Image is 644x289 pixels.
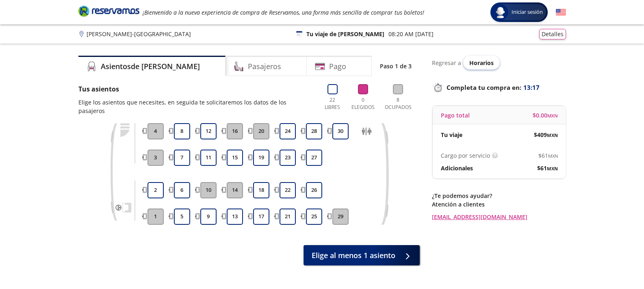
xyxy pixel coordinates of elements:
[537,164,558,172] span: $ 61
[280,123,296,139] button: 24
[312,250,395,261] span: Elige al menos 1 asiento
[78,5,139,17] i: Brand Logo
[321,96,344,111] p: 22 Libres
[280,209,296,225] button: 21
[143,9,424,16] em: ¡Bienvenido a la nueva experiencia de compra de Reservamos, una forma más sencilla de comprar tus...
[332,209,349,225] button: 29
[432,191,566,200] p: ¿Te podemos ayudar?
[304,245,420,265] button: Elige al menos 1 asiento
[349,96,377,111] p: 0 Elegidos
[539,29,566,39] button: Detalles
[147,182,164,198] button: 2
[174,150,190,166] button: 7
[380,62,412,70] p: Paso 1 de 3
[538,151,558,160] span: $ 61
[306,209,322,225] button: 25
[547,113,558,119] small: MXN
[101,61,200,72] h4: Asientos de [PERSON_NAME]
[253,209,269,225] button: 17
[174,182,190,198] button: 6
[200,182,217,198] button: 10
[469,59,494,67] span: Horarios
[556,7,566,17] button: English
[547,165,558,172] small: MXN
[87,30,191,38] p: [PERSON_NAME] - [GEOGRAPHIC_DATA]
[174,209,190,225] button: 5
[534,130,558,139] span: $ 409
[441,151,490,160] p: Cargo por servicio
[332,123,349,139] button: 30
[548,153,558,159] small: MXN
[432,59,461,67] p: Regresar a
[432,213,566,221] a: [EMAIL_ADDRESS][DOMAIN_NAME]
[78,5,139,20] a: Brand Logo
[441,111,470,120] p: Pago total
[78,98,313,115] p: Elige los asientos que necesites, en seguida te solicitaremos los datos de los pasajeros
[147,123,164,139] button: 4
[253,182,269,198] button: 18
[200,123,217,139] button: 12
[78,84,313,94] p: Tus asientos
[227,209,243,225] button: 13
[248,61,281,72] h4: Pasajeros
[147,209,164,225] button: 1
[253,123,269,139] button: 20
[227,150,243,166] button: 15
[432,56,566,70] div: Regresar a ver horarios
[306,30,384,38] p: Tu viaje de [PERSON_NAME]
[329,61,346,72] h4: Pago
[280,150,296,166] button: 23
[200,150,217,166] button: 11
[200,209,217,225] button: 9
[227,182,243,198] button: 14
[383,96,414,111] p: 8 Ocupados
[432,82,566,93] p: Completa tu compra en :
[227,123,243,139] button: 16
[174,123,190,139] button: 8
[533,111,558,120] span: $ 0.00
[306,182,322,198] button: 26
[147,150,164,166] button: 3
[388,30,434,38] p: 08:20 AM [DATE]
[253,150,269,166] button: 19
[441,130,462,139] p: Tu viaje
[441,164,473,172] p: Adicionales
[508,8,546,16] span: Iniciar sesión
[306,150,322,166] button: 27
[547,132,558,138] small: MXN
[306,123,322,139] button: 28
[432,200,566,209] p: Atención a clientes
[280,182,296,198] button: 22
[523,83,540,92] span: 13:17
